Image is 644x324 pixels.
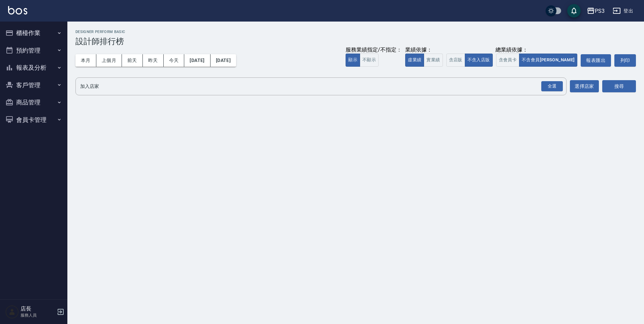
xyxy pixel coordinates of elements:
[78,80,553,92] input: 店家名稱
[465,54,493,67] button: 不含入店販
[405,46,443,54] div: 業績依據：
[21,305,55,312] h5: 店長
[346,54,360,67] button: 顯示
[595,7,605,15] div: PS3
[446,46,578,54] div: 總業績依據：
[164,54,185,67] button: 今天
[581,54,611,67] button: 報表匯出
[3,111,65,129] button: 會員卡管理
[519,54,577,67] button: 不含會員[PERSON_NAME]
[3,76,65,94] button: 客戶管理
[96,54,122,67] button: 上個月
[570,80,599,93] button: 選擇店家
[75,30,636,34] h2: Designer Perform Basic
[602,80,636,93] button: 搜尋
[540,80,564,93] button: Open
[5,305,19,319] img: Person
[122,54,143,67] button: 前天
[211,54,236,67] button: [DATE]
[143,54,164,67] button: 昨天
[3,59,65,76] button: 報表及分析
[610,5,636,17] button: 登出
[3,24,65,42] button: 櫃檯作業
[21,312,55,318] p: 服務人員
[75,37,636,46] h3: 設計師排行榜
[3,42,65,59] button: 預約管理
[346,46,402,54] div: 服務業績指定/不指定：
[3,94,65,111] button: 商品管理
[424,54,443,67] button: 實業績
[584,4,607,18] button: PS3
[75,54,96,67] button: 本月
[360,54,379,67] button: 不顯示
[567,4,581,18] button: save
[184,54,210,67] button: [DATE]
[8,6,27,14] img: Logo
[614,54,636,67] button: 列印
[496,54,520,67] button: 含會員卡
[541,81,563,92] div: 全選
[446,54,465,67] button: 含店販
[405,54,424,67] button: 虛業績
